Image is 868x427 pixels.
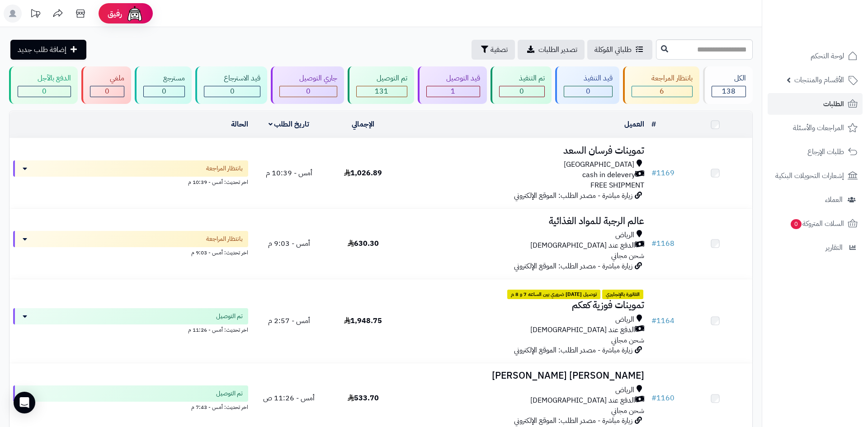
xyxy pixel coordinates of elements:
h3: تموينات فرسان السعد [404,145,644,156]
span: 0 [586,86,590,97]
div: Open Intercom Messenger [14,392,35,413]
div: قيد التوصيل [426,73,480,84]
span: 630.30 [348,238,379,249]
span: 533.70 [348,393,379,404]
span: بانتظار المراجعة [206,235,243,244]
span: شحن مجاني [611,405,644,416]
a: التقارير [768,237,863,258]
span: تصفية [491,44,508,55]
div: اخر تحديث: أمس - 7:43 م [13,402,248,411]
span: أمس - 2:57 م [268,315,310,326]
span: زيارة مباشرة - مصدر الطلب: الموقع الإلكتروني [514,261,632,272]
div: 0 [204,86,260,97]
span: cash in delevery [582,170,635,180]
div: تم التوصيل [356,73,407,84]
span: 0 [306,86,311,97]
a: #1168 [651,238,675,249]
a: تم التنفيذ 0 [489,66,553,104]
div: 0 [280,86,337,97]
div: اخر تحديث: أمس - 11:26 م [13,324,248,334]
button: تصفية [472,40,515,60]
span: الرياض [615,385,634,395]
span: شحن مجاني [611,250,644,261]
div: مسترجع [143,73,185,84]
span: تم التوصيل [216,389,243,398]
span: زيارة مباشرة - مصدر الطلب: الموقع الإلكتروني [514,345,632,356]
span: تم التوصيل [216,312,243,321]
span: الدفع عند [DEMOGRAPHIC_DATA] [530,325,635,335]
span: السلات المتروكة [790,217,844,230]
a: الإجمالي [352,119,374,130]
span: زيارة مباشرة - مصدر الطلب: الموقع الإلكتروني [514,190,632,201]
span: 6 [660,86,664,97]
a: العميل [624,119,644,130]
a: قيد التوصيل 1 [416,66,489,104]
div: جاري التوصيل [279,73,337,84]
div: 131 [357,86,406,97]
div: 0 [564,86,612,97]
span: طلبات الإرجاع [807,145,844,158]
span: العملاء [825,193,843,206]
a: طلبات الإرجاع [768,141,863,163]
span: الأقسام والمنتجات [794,74,844,86]
span: الطلبات [823,98,844,110]
span: الدفع عند [DEMOGRAPHIC_DATA] [530,240,635,251]
div: 1 [427,86,480,97]
div: قيد التنفيذ [564,73,613,84]
a: الدفع بالآجل 0 [7,66,80,104]
a: قيد التنفيذ 0 [553,66,621,104]
a: الطلبات [768,93,863,115]
div: 0 [500,86,544,97]
a: العملاء [768,189,863,211]
span: 131 [375,86,388,97]
a: تاريخ الطلب [269,119,310,130]
span: 0 [162,86,166,97]
span: زيارة مباشرة - مصدر الطلب: الموقع الإلكتروني [514,415,632,426]
a: جاري التوصيل 0 [269,66,346,104]
span: 1 [451,86,455,97]
a: طلباتي المُوكلة [587,40,652,60]
a: تصدير الطلبات [518,40,585,60]
div: 0 [18,86,71,97]
img: ai-face.png [126,5,144,23]
div: اخر تحديث: أمس - 10:39 م [13,177,248,186]
div: 0 [144,86,184,97]
div: الكل [712,73,746,84]
span: 138 [722,86,736,97]
h3: عالم الرجبة للمواد الغذائية [404,216,644,226]
span: بانتظار المراجعة [206,164,243,173]
a: # [651,119,656,130]
span: تصدير الطلبات [538,44,577,55]
span: طلباتي المُوكلة [594,44,632,55]
span: التقارير [826,241,843,254]
a: تم التوصيل 131 [346,66,415,104]
span: 0 [42,86,47,97]
span: أمس - 10:39 م [266,168,312,178]
span: 0 [519,86,524,97]
a: الكل138 [701,66,755,104]
span: إشعارات التحويلات البنكية [775,169,844,182]
div: تم التنفيذ [499,73,545,84]
span: # [651,238,656,249]
span: FREE SHIPMENT [590,180,644,191]
span: [GEOGRAPHIC_DATA] [564,160,634,170]
a: إشعارات التحويلات البنكية [768,165,863,187]
a: إضافة طلب جديد [10,40,86,60]
span: أمس - 11:26 ص [263,393,315,404]
h3: تموينات فوزية كعكم [404,300,644,310]
h3: [PERSON_NAME] [PERSON_NAME] [404,371,644,381]
img: logo-2.png [807,25,859,44]
span: # [651,168,656,178]
span: أمس - 9:03 م [268,238,310,249]
div: 6 [632,86,692,97]
div: الدفع بالآجل [18,73,71,84]
span: إضافة طلب جديد [18,44,66,55]
span: 0 [105,86,109,97]
a: ملغي 0 [80,66,133,104]
a: لوحة التحكم [768,45,863,67]
span: 1,948.75 [344,315,382,326]
span: لوحة التحكم [811,50,844,62]
span: 1,026.89 [344,168,382,178]
a: تحديثات المنصة [24,5,47,25]
a: مسترجع 0 [133,66,193,104]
